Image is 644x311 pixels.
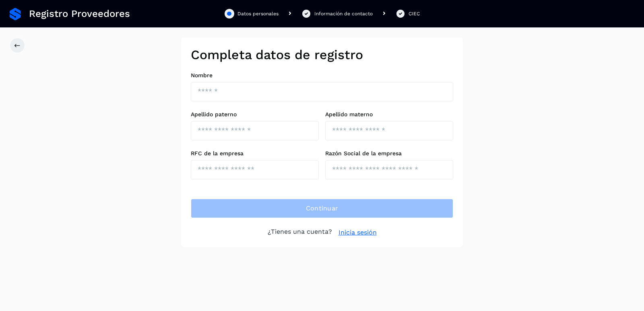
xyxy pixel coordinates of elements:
[237,10,279,17] div: Datos personales
[191,111,319,118] label: Apellido paterno
[339,228,377,237] a: Inicia sesión
[29,8,130,20] span: Registro Proveedores
[191,72,453,79] label: Nombre
[268,228,332,237] p: ¿Tienes una cuenta?
[325,111,453,118] label: Apellido materno
[325,150,453,157] label: Razón Social de la empresa
[409,10,420,17] div: CIEC
[191,47,453,62] h2: Completa datos de registro
[306,204,339,213] span: Continuar
[314,10,373,17] div: Información de contacto
[191,150,319,157] label: RFC de la empresa
[191,199,453,218] button: Continuar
